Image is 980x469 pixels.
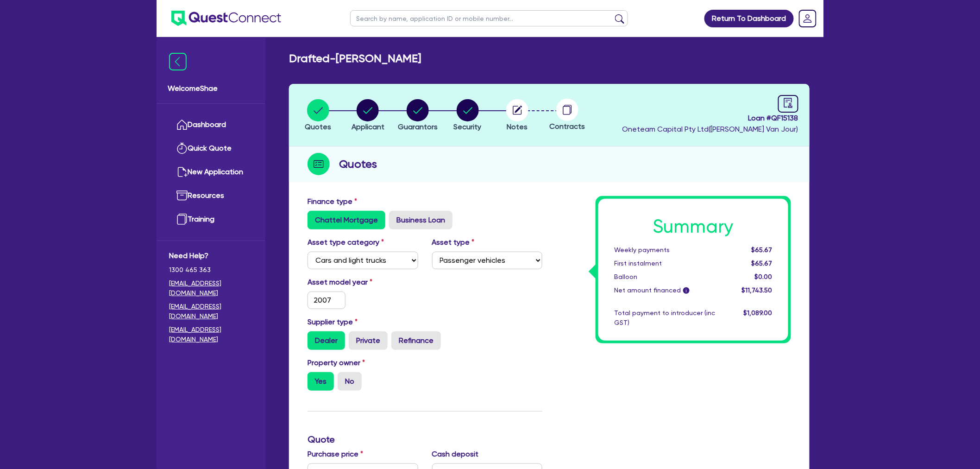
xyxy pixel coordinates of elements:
span: Need Help? [169,250,253,261]
span: $11,743.50 [742,286,773,294]
label: Dealer [308,331,345,350]
img: step-icon [308,153,330,175]
div: Weekly payments [607,245,722,255]
a: Return To Dashboard [704,10,794,27]
span: Quotes [305,122,331,131]
span: audit [783,98,793,108]
a: [EMAIL_ADDRESS][DOMAIN_NAME] [169,325,253,344]
label: Private [349,331,388,350]
span: $65.67 [752,260,773,267]
label: Chattel Mortgage [308,211,385,229]
a: Quick Quote [169,137,253,160]
label: Asset type category [308,237,384,248]
img: icon-menu-close [169,53,187,70]
a: Resources [169,184,253,208]
span: Security [454,122,482,131]
label: Cash deposit [432,449,479,460]
h2: Drafted - [PERSON_NAME] [289,52,421,65]
span: i [683,287,690,294]
label: Yes [308,372,334,391]
h1: Summary [614,215,773,238]
span: Welcome Shae [168,83,254,94]
span: $0.00 [755,273,773,280]
label: Supplier type [308,317,358,328]
div: Balloon [607,272,722,282]
span: $1,089.00 [744,309,773,317]
span: 1300 465 363 [169,265,253,275]
img: new-application [176,166,188,177]
a: Dropdown toggle [796,6,820,31]
button: Guarantors [397,99,438,133]
span: Guarantors [398,122,438,131]
label: Asset type [432,237,475,248]
h2: Quotes [339,156,377,172]
span: Notes [507,122,528,131]
label: Refinance [391,331,441,350]
button: Quotes [304,99,332,133]
span: Applicant [352,122,384,131]
button: Security [453,99,482,133]
div: Net amount financed [607,285,722,295]
input: Search by name, application ID or mobile number... [350,10,628,26]
img: resources [176,190,188,201]
img: quick-quote [176,143,188,154]
label: Finance type [308,196,357,207]
div: First instalment [607,259,722,268]
span: Loan # QF15138 [622,113,798,124]
a: New Application [169,160,253,184]
span: Contracts [549,122,585,131]
button: Applicant [351,99,385,133]
div: Total payment to introducer (inc GST) [607,308,722,328]
label: Property owner [308,357,365,368]
h3: Quote [308,434,542,445]
label: Business Loan [389,211,452,229]
button: Notes [506,99,529,133]
img: training [176,214,188,225]
span: $65.67 [752,246,773,254]
label: No [338,372,362,391]
img: quest-connect-logo-blue [171,11,281,26]
label: Purchase price [308,449,363,460]
span: Oneteam Capital Pty Ltd ( [PERSON_NAME] Van Jour ) [622,125,798,133]
a: [EMAIL_ADDRESS][DOMAIN_NAME] [169,279,253,298]
a: Training [169,208,253,231]
label: Asset model year [301,277,425,288]
a: audit [778,95,798,113]
a: Dashboard [169,113,253,137]
a: [EMAIL_ADDRESS][DOMAIN_NAME] [169,302,253,321]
